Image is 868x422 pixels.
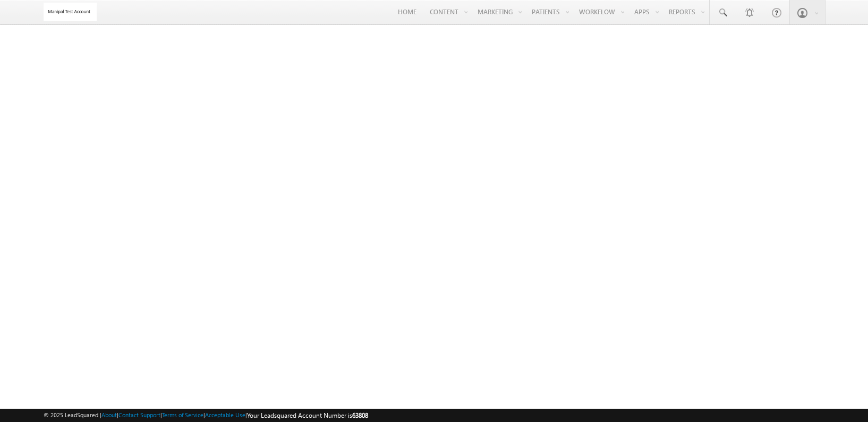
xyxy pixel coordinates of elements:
a: Terms of Service [162,411,203,418]
span: Your Leadsquared Account Number is [247,411,368,419]
img: Custom Logo [44,3,97,21]
a: Contact Support [118,411,160,418]
a: About [101,411,117,418]
span: © 2025 LeadSquared | | | | | [44,410,368,420]
a: Acceptable Use [205,411,245,418]
span: 63808 [352,411,368,419]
